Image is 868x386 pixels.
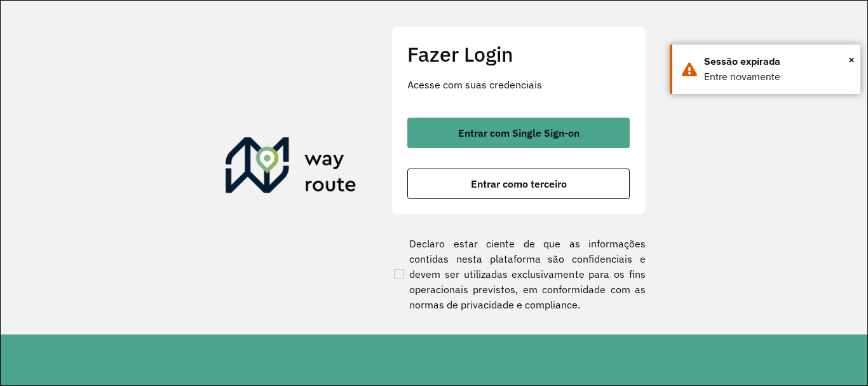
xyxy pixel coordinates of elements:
span: Entrar como terceiro [471,179,567,189]
div: Sessão expirada [704,54,851,69]
p: Acesse com suas credenciais [407,77,630,92]
button: Close [848,50,855,69]
button: button [407,169,630,199]
span: Entrar com Single Sign-on [458,128,580,138]
h2: Fazer Login [407,42,630,66]
span: × [848,50,855,69]
button: button [407,118,630,148]
img: Roteirizador AmbevTech [226,137,356,198]
div: Entre novamente [704,69,851,85]
label: Declaro estar ciente de que as informações contidas nesta plataforma são confidenciais e devem se... [391,236,646,312]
